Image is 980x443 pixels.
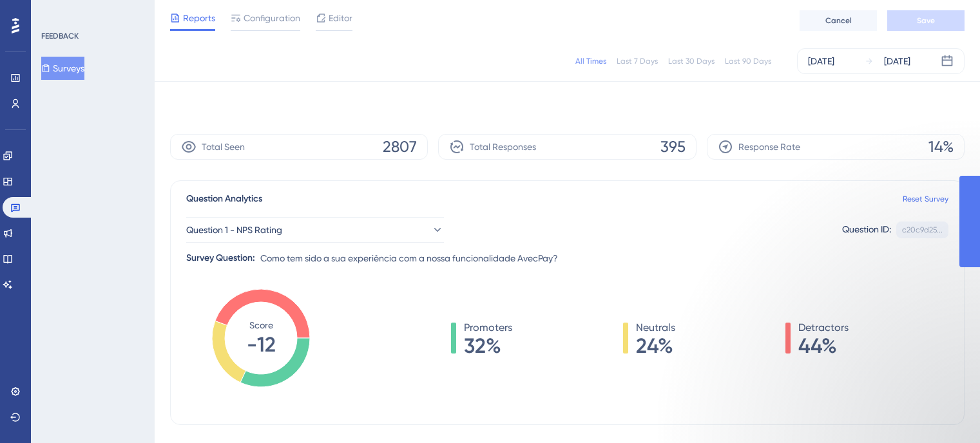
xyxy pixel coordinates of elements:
div: Last 30 Days [668,56,715,66]
span: Editor [329,10,352,26]
iframe: Intercom notifications mensagem [697,346,954,437]
button: Save [887,10,965,31]
span: Configuration [244,10,300,26]
iframe: UserGuiding AI Assistant Launcher [926,392,965,431]
span: 2807 [383,137,417,157]
span: Neutrals [636,320,675,335]
div: c20c9d25... [902,225,943,235]
span: Response Rate [738,139,800,155]
span: Total Responses [470,139,536,155]
span: Total Seen [202,139,245,155]
button: Cancel [800,10,877,31]
div: Survey Question: [186,250,255,266]
span: Save [917,15,935,26]
div: Last 7 Days [617,56,658,66]
div: FEEDBACK [41,31,79,41]
button: Question 1 - NPS Rating [186,217,444,243]
button: Surveys [41,57,84,80]
div: All Times [575,56,606,66]
span: Detractors [798,320,849,335]
span: 32% [464,335,512,356]
span: 14% [928,137,954,157]
span: 24% [636,335,675,356]
span: Promoters [464,320,512,335]
span: Question Analytics [186,191,262,207]
span: Question 1 - NPS Rating [186,222,282,238]
div: [DATE] [808,53,834,69]
span: 395 [660,137,686,157]
span: Como tem sido a sua experiência com a nossa funcionalidade AvecPay? [260,250,558,266]
div: [DATE] [884,53,910,69]
div: Last 90 Days [725,56,771,66]
tspan: -12 [247,332,276,357]
span: Cancel [825,15,852,26]
div: Question ID: [842,221,891,238]
a: Reset Survey [903,194,948,204]
span: 44% [798,335,849,356]
span: Reports [183,10,215,26]
tspan: Score [249,320,273,330]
